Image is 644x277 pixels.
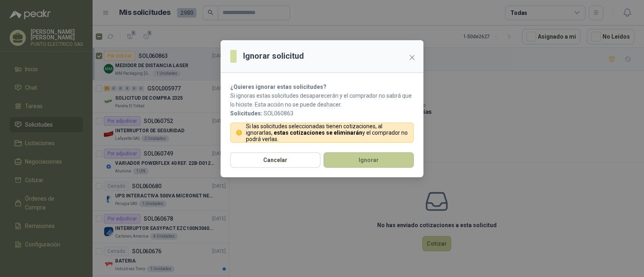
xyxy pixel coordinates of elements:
button: Cancelar [230,152,320,168]
button: Ignorar [324,152,414,168]
button: Close [406,51,419,64]
p: SOL060863 [230,109,414,118]
b: Solicitudes: [230,110,262,117]
strong: estas cotizaciones se eliminarán [274,129,362,136]
span: close [409,54,415,61]
h3: Ignorar solicitud [243,50,304,62]
strong: ¿Quieres ignorar estas solicitudes? [230,84,326,90]
p: Si las solicitudes seleccionadas tienen cotizaciones, al ignorarlas, y el comprador no podrá verlas. [246,123,409,142]
p: Si ignoras estas solicitudes desaparecerán y el comprador no sabrá que lo hiciste. Esta acción no... [230,91,414,109]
